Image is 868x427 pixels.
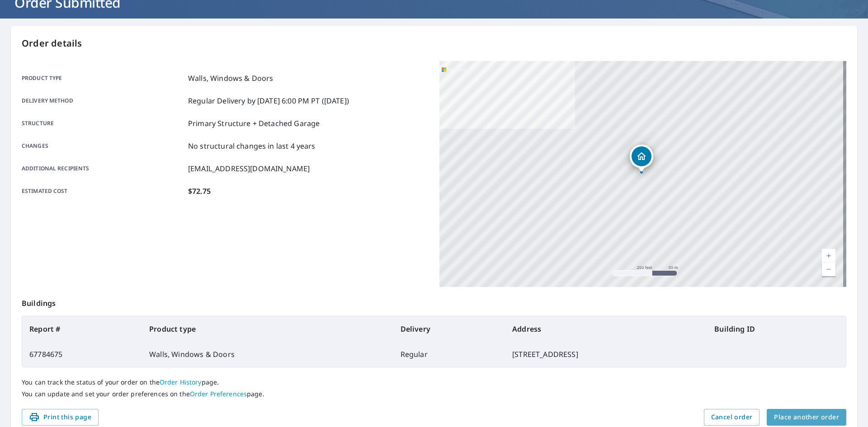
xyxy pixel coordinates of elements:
p: Product type [22,73,184,84]
p: Regular Delivery by [DATE] 6:00 PM PT ([DATE]) [188,95,349,106]
p: Walls, Windows & Doors [188,73,273,84]
th: Address [505,316,707,342]
button: Print this page [22,409,99,426]
p: Primary Structure + Detached Garage [188,118,320,129]
p: You can update and set your order preferences on the page. [22,390,846,398]
td: [STREET_ADDRESS] [505,342,707,367]
p: Structure [22,118,184,129]
td: Regular [393,342,505,367]
th: Building ID [707,316,846,342]
a: Order History [160,378,202,386]
p: Estimated cost [22,186,184,197]
p: Changes [22,141,184,151]
a: Order Preferences [190,389,247,398]
p: You can track the status of your order on the page. [22,378,846,386]
a: Current Level 17, Zoom Out [822,263,835,276]
p: $72.75 [188,186,211,197]
button: Place another order [767,409,846,426]
td: 67784675 [22,342,142,367]
p: Additional recipients [22,163,184,174]
th: Product type [142,316,393,342]
p: [EMAIL_ADDRESS][DOMAIN_NAME] [188,163,310,174]
button: Cancel order [704,409,760,426]
th: Delivery [393,316,505,342]
td: Walls, Windows & Doors [142,342,393,367]
th: Report # [22,316,142,342]
p: No structural changes in last 4 years [188,141,316,151]
span: Print this page [29,412,91,423]
span: Place another order [774,412,839,423]
p: Order details [22,37,846,50]
a: Current Level 17, Zoom In [822,249,835,263]
span: Cancel order [711,412,753,423]
p: Delivery method [22,95,184,106]
div: Dropped pin, building 1, Residential property, 5237 Buckingham Ave Portage, IN 46368 [630,145,653,173]
p: Buildings [22,287,846,316]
